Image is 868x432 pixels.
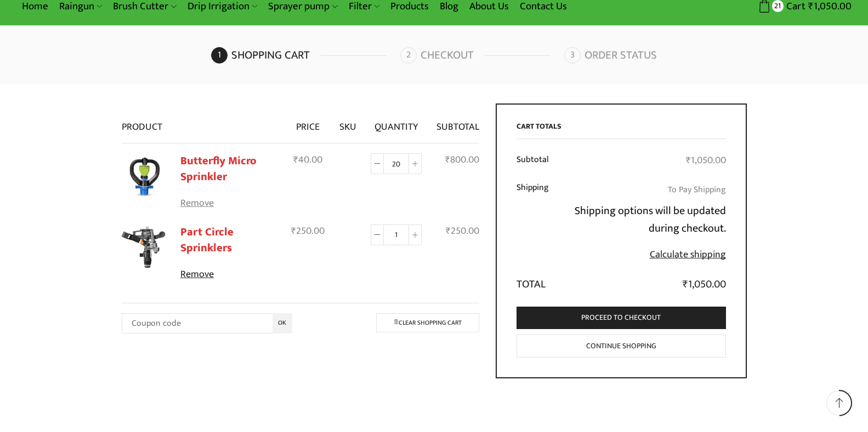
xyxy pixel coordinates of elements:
th: Shipping [517,175,555,269]
input: Product quantity [384,224,409,245]
bdi: 250.00 [291,223,325,239]
a: Remove [180,197,277,211]
bdi: 800.00 [445,152,479,168]
span: ₹ [293,152,298,168]
bdi: 1,050.00 [683,275,726,293]
a: Part Circle Sprinklers [180,223,234,257]
a: Continue shopping [517,335,726,358]
th: Subtotal [517,147,555,175]
input: Product quantity [384,153,409,174]
span: ₹ [445,152,450,168]
a: Remove [180,268,277,282]
a: Calculate shipping [650,246,726,263]
img: Butterfly Micro Sprinkler [122,155,166,199]
input: OK [273,313,292,333]
a: Proceed to checkout [517,307,726,329]
th: Quantity [364,103,429,143]
label: To Pay Shipping [668,182,726,198]
span: ₹ [683,275,688,293]
a: Butterfly Micro Sprinkler [180,152,257,186]
th: Price [284,103,332,143]
bdi: 250.00 [446,223,479,239]
p: Shipping options will be updated during checkout. [562,202,725,237]
a: Clear shopping cart [376,313,479,332]
th: Product [122,103,285,143]
bdi: 1,050.00 [686,152,726,169]
span: ₹ [291,223,296,239]
img: part circle sprinkler [122,226,166,269]
th: SKU [332,103,363,143]
h2: Cart totals [517,122,726,140]
th: Total [517,269,555,293]
input: Coupon code [122,313,292,333]
span: ₹ [686,152,691,169]
th: Subtotal [429,103,479,143]
bdi: 40.00 [293,152,322,168]
a: Checkout [400,47,561,64]
span: ₹ [446,223,451,239]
